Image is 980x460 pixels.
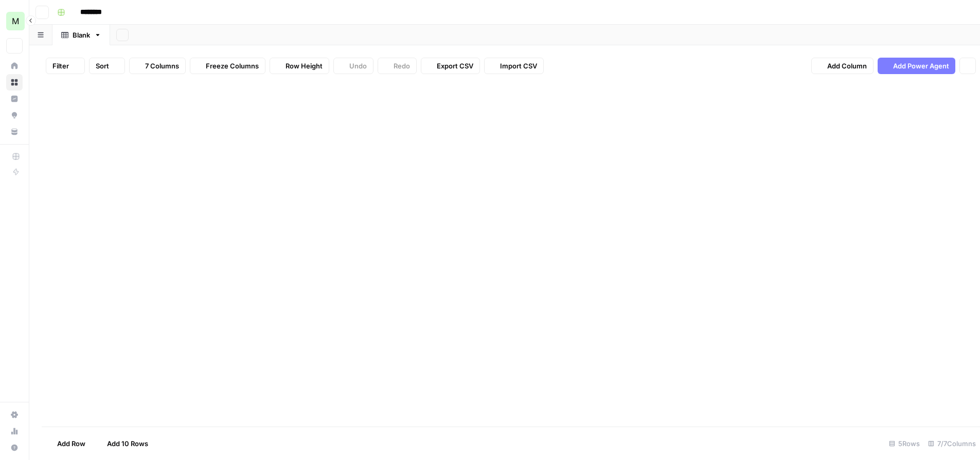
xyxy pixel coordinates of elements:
[190,58,265,74] button: Freeze Columns
[333,58,373,74] button: Undo
[92,435,154,452] button: Add 10 Rows
[437,61,473,71] span: Export CSV
[484,58,544,74] button: Import CSV
[96,61,109,71] span: Sort
[12,15,19,27] span: M
[129,58,186,74] button: 7 Columns
[42,435,92,452] button: Add Row
[421,58,480,74] button: Export CSV
[286,61,323,71] span: Row Height
[6,58,23,74] a: Home
[89,58,125,74] button: Sort
[46,58,85,74] button: Filter
[107,438,148,449] span: Add 10 Rows
[6,439,23,456] button: Help + Support
[52,61,69,71] span: Filter
[145,61,179,71] span: 7 Columns
[6,107,23,123] a: Opportunities
[394,61,410,71] span: Redo
[73,30,90,40] div: Blank
[206,61,259,71] span: Freeze Columns
[6,74,23,91] a: Browse
[6,423,23,439] a: Usage
[52,25,110,45] a: Blank
[6,406,23,423] a: Settings
[6,91,23,107] a: Insights
[57,438,85,449] span: Add Row
[6,123,23,140] a: Your Data
[6,8,23,34] button: Workspace: Mailjet
[378,58,417,74] button: Redo
[270,58,329,74] button: Row Height
[349,61,367,71] span: Undo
